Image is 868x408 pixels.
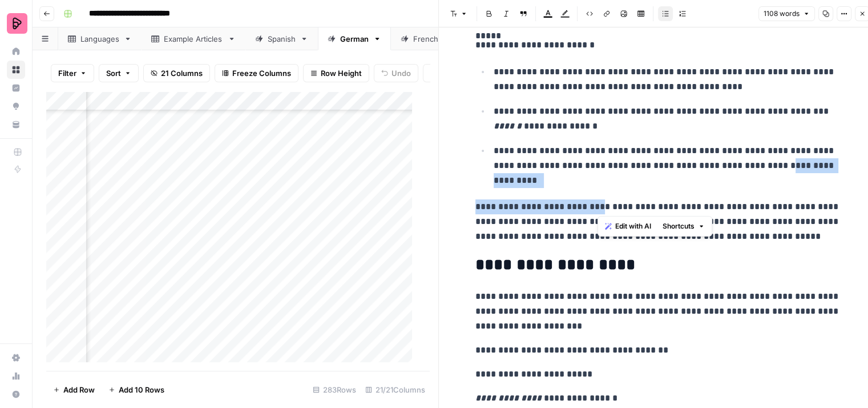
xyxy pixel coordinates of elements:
a: Usage [7,367,25,385]
div: Spanish [268,33,296,45]
span: 21 Columns [161,67,203,79]
button: Workspace: Preply [7,9,25,38]
span: Shortcuts [663,221,695,231]
span: Undo [391,67,411,79]
span: Filter [58,67,76,79]
a: Spanish [245,27,318,50]
div: German [340,33,369,45]
a: French [391,27,461,50]
a: Home [7,42,25,61]
button: 1108 words [758,6,815,21]
span: Add Row [63,384,95,395]
button: Help + Support [7,385,25,403]
a: Your Data [7,115,25,134]
button: Filter [51,64,94,82]
button: 21 Columns [143,64,210,82]
div: Example Articles [164,33,223,45]
button: Add 10 Rows [102,381,171,399]
button: Undo [374,64,418,82]
button: Shortcuts [658,219,709,234]
button: Freeze Columns [215,64,298,82]
a: German [318,27,391,50]
span: 1108 words [764,9,800,19]
span: Edit with AI [615,221,651,231]
span: Row Height [321,67,362,79]
img: Preply Logo [7,13,27,34]
button: Edit with AI [600,219,656,234]
a: Insights [7,79,25,97]
a: Settings [7,349,25,367]
div: 283 Rows [308,381,361,399]
a: Example Articles [142,27,245,50]
span: Freeze Columns [232,67,291,79]
button: Row Height [303,64,369,82]
button: Sort [99,64,139,82]
a: Browse [7,61,25,79]
a: Opportunities [7,97,25,115]
a: Languages [58,27,142,50]
button: Add Row [46,381,102,399]
div: Languages [80,33,119,45]
div: French [413,33,439,45]
span: Add 10 Rows [119,384,164,395]
span: Sort [106,67,121,79]
div: 21/21 Columns [361,381,430,399]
